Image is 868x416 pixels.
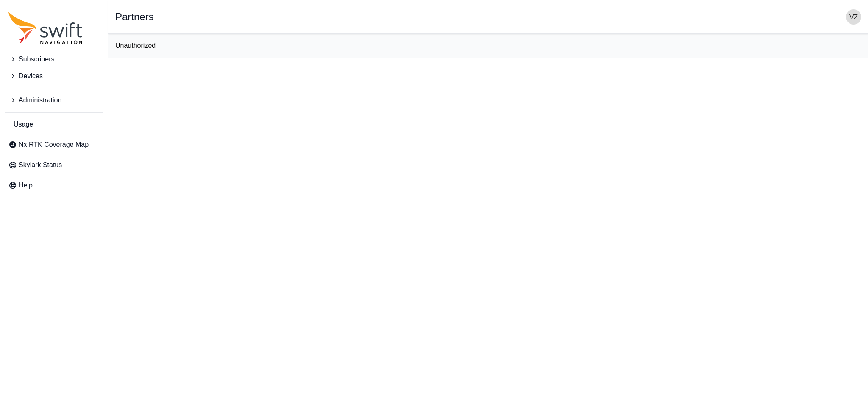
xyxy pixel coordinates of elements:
span: Nx RTK Coverage Map [19,140,89,150]
span: Usage [14,119,33,129]
span: Skylark Status [19,160,62,170]
a: Nx RTK Coverage Map [5,136,103,153]
div: Unauthorized [115,41,861,51]
button: Subscribers [5,51,103,68]
span: Help [19,180,33,190]
span: Devices [19,71,43,81]
button: Devices [5,68,103,85]
span: Subscribers [19,54,54,64]
h1: Partners [115,12,154,22]
a: Usage [5,116,103,133]
img: user photo [846,9,861,25]
span: Administration [19,95,61,105]
a: Skylark Status [5,157,103,174]
button: Administration [5,92,103,109]
a: Help [5,177,103,194]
